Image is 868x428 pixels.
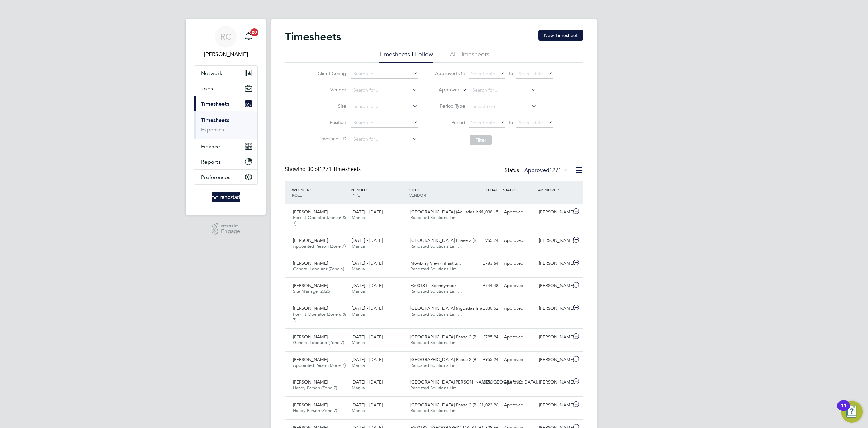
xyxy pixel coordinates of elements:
div: £955.24 [466,235,501,246]
div: WORKER [290,183,349,201]
span: [PERSON_NAME] [293,379,328,385]
span: RC [220,32,231,41]
span: 30 of [307,166,319,173]
span: Handy Person (Zone 7) [293,385,337,391]
label: Timesheet ID [316,136,346,142]
span: Site Manager 2025 [293,288,330,294]
span: [DATE] - [DATE] [352,209,383,215]
nav: Main navigation [186,19,266,215]
button: Timesheets [194,96,257,111]
label: Approved On [435,70,465,76]
span: [PERSON_NAME] [293,209,328,215]
label: Client Config [316,70,346,76]
span: [GEOGRAPHIC_DATA] Phase 2 (B… [410,334,481,340]
span: [GEOGRAPHIC_DATA] Phase 2 (B… [410,237,481,243]
div: PERIOD [349,183,408,201]
div: Timesheets [194,111,257,139]
div: £1,038.15 [466,207,501,218]
div: APPROVER [536,183,572,196]
div: Showing [285,166,362,173]
span: [DATE] - [DATE] [352,402,383,408]
div: Approved [501,354,536,365]
div: Approved [501,399,536,411]
div: £783.64 [466,258,501,269]
span: Preferences [201,174,230,180]
span: Manual [352,362,366,368]
span: Randstad Solutions Limi… [410,385,462,391]
div: Approved [501,377,536,388]
h2: Timesheets [285,30,341,43]
input: Search for... [351,86,418,95]
span: Timesheets [201,101,229,107]
button: Reports [194,154,257,169]
span: [PERSON_NAME] [293,237,328,243]
div: Approved [501,258,536,269]
div: Approved [501,332,536,343]
span: Powered by [221,223,240,229]
span: Manual [352,266,366,272]
span: Select date [471,120,495,126]
a: RC[PERSON_NAME] [194,26,258,58]
span: Select date [471,71,495,77]
span: Forklift Operator (Zone 6 & 7) [293,311,346,323]
span: TYPE [351,192,360,198]
span: [DATE] - [DATE] [352,260,383,266]
span: Engage [221,229,240,234]
span: TOTAL [486,187,498,192]
span: Mowbray View (Infrastru… [410,260,461,266]
div: £1,023.96 [466,399,501,411]
span: Randstad Solutions Limi… [410,362,462,368]
button: Open Resource Center, 11 new notifications [841,401,863,423]
span: [DATE] - [DATE] [352,237,383,243]
div: £356.16 [466,377,501,388]
span: / [309,187,311,192]
span: Jobs [201,85,213,92]
input: Search for... [351,102,418,111]
input: Search for... [351,135,418,144]
span: [PERSON_NAME] [293,357,328,362]
button: Network [194,66,257,81]
span: [DATE] - [DATE] [352,283,383,288]
div: [PERSON_NAME] [536,235,572,246]
span: 1271 Timesheets [307,166,361,173]
div: [PERSON_NAME] [536,207,572,218]
span: ROLE [292,192,302,198]
input: Search for... [470,86,537,95]
span: Handy Person (Zone 7) [293,408,337,413]
label: Approver [429,87,459,93]
span: Randstad Solutions Limi… [410,340,462,345]
span: Manual [352,288,366,294]
span: / [365,187,367,192]
span: / [417,187,419,192]
div: [PERSON_NAME] [536,332,572,343]
img: randstad-logo-retina.png [212,192,240,202]
label: Site [316,103,346,109]
a: Go to home page [194,192,258,202]
span: Appointed Person (Zone 7) [293,243,346,249]
div: £955.24 [466,354,501,365]
a: 20 [242,26,255,48]
span: Manual [352,408,366,413]
span: Randstad Solutions Limi… [410,408,462,413]
div: Approved [501,235,536,246]
span: [GEOGRAPHIC_DATA] (Agusdas Isra… [410,305,487,311]
span: Randstad Solutions Limi… [410,243,462,249]
div: [PERSON_NAME] [536,280,572,291]
div: £744.48 [466,280,501,291]
span: Forklift Operator (Zone 6 & 7) [293,215,346,226]
div: Approved [501,303,536,314]
span: [PERSON_NAME] [293,402,328,408]
button: Finance [194,139,257,154]
div: [PERSON_NAME] [536,377,572,388]
button: Jobs [194,81,257,96]
div: £830.52 [466,303,501,314]
span: 1271 [549,167,561,174]
label: Position [316,119,346,125]
div: SITE [408,183,466,201]
span: [PERSON_NAME] [293,283,328,288]
div: Approved [501,280,536,291]
div: Approved [501,207,536,218]
div: 11 [841,406,847,414]
span: Randstad Solutions Limi… [410,266,462,272]
span: Randstad Solutions Limi… [410,311,462,317]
